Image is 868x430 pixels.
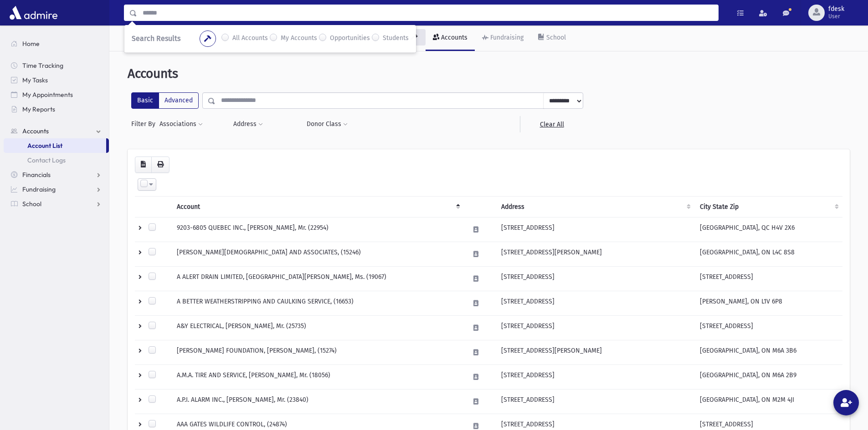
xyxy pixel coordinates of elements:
a: My Tasks [4,73,109,87]
a: Accounts [426,25,475,51]
label: Students [383,33,409,44]
a: Time Tracking [4,58,109,73]
td: [STREET_ADDRESS][PERSON_NAME] [496,242,694,266]
div: School [544,34,566,41]
span: My Appointments [22,91,73,99]
a: My Reports [4,102,109,116]
button: Print [151,157,169,173]
a: School [4,197,109,211]
td: [STREET_ADDRESS][PERSON_NAME] [496,340,694,364]
a: School [531,25,573,51]
td: [GEOGRAPHIC_DATA], ON M2M 4JI [694,389,842,414]
span: Fundraising [22,185,56,193]
span: Home [22,40,40,48]
td: [PERSON_NAME] FOUNDATION, [PERSON_NAME], (15274) [171,340,464,364]
td: A.P.I. ALARM INC., [PERSON_NAME], Mr. (23840) [171,389,464,414]
a: My Appointments [4,87,109,102]
span: My Tasks [22,76,48,84]
a: Account List [4,138,106,153]
a: Accounts [4,124,109,138]
label: All Accounts [232,33,268,44]
span: Contact Logs [27,156,66,164]
span: My Reports [22,105,55,113]
span: Financials [22,171,51,179]
td: [GEOGRAPHIC_DATA], ON L4C 8S8 [694,242,842,266]
div: Fundraising [488,34,524,41]
span: Accounts [128,66,178,81]
td: 9203-6805 QUEBEC INC., [PERSON_NAME], Mr. (22954) [171,217,464,242]
td: [PERSON_NAME], ON L1V 6P8 [694,291,842,315]
span: Accounts [22,127,49,135]
span: User [828,13,844,20]
td: [STREET_ADDRESS] [496,364,694,389]
button: Donor Class [306,116,348,132]
span: fdesk [828,5,844,13]
td: [STREET_ADDRESS] [496,315,694,340]
td: [GEOGRAPHIC_DATA], ON M6A 3B6 [694,340,842,364]
td: [GEOGRAPHIC_DATA], ON M6A 2B9 [694,364,842,389]
input: Search [137,5,718,21]
th: City State Zip : activate to sort column ascending [694,196,842,217]
td: [STREET_ADDRESS] [694,315,842,340]
button: Associations [159,116,203,132]
label: Advanced [159,92,199,109]
label: My Accounts [281,33,317,44]
td: A BETTER WEATHERSTRIPPING AND CAULKING SERVICE, (16653) [171,291,464,315]
td: A&Y ELECTRICAL, [PERSON_NAME], Mr. (25735) [171,315,464,340]
td: [STREET_ADDRESS] [496,266,694,291]
th: Account: activate to sort column descending [171,196,464,217]
img: AdmirePro [7,4,60,22]
th: Address : activate to sort column ascending [496,196,694,217]
div: FilterModes [131,92,199,109]
label: Opportunities [330,33,370,44]
td: [GEOGRAPHIC_DATA], QC H4V 2X6 [694,217,842,242]
span: School [22,200,41,208]
td: [PERSON_NAME][DEMOGRAPHIC_DATA] AND ASSOCIATES, (15246) [171,242,464,266]
td: [STREET_ADDRESS] [496,389,694,414]
a: Clear All [520,116,583,132]
button: CSV [135,157,152,173]
a: Home [4,36,109,51]
span: Search Results [132,34,180,43]
label: Basic [131,92,159,109]
td: [STREET_ADDRESS] [496,217,694,242]
div: Accounts [439,34,467,41]
td: A ALERT DRAIN LIMITED, [GEOGRAPHIC_DATA][PERSON_NAME], Ms. (19067) [171,266,464,291]
span: Filter By [131,119,159,129]
td: [STREET_ADDRESS] [496,291,694,315]
a: Contact Logs [4,153,109,167]
button: Address [233,116,263,132]
a: Financials [4,167,109,182]
a: Fundraising [4,182,109,197]
a: Fundraising [475,25,531,51]
span: Account List [27,142,62,150]
td: [STREET_ADDRESS] [694,266,842,291]
td: A.M.A. TIRE AND SERVICE, [PERSON_NAME], Mr. (18056) [171,364,464,389]
span: Time Tracking [22,61,63,70]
